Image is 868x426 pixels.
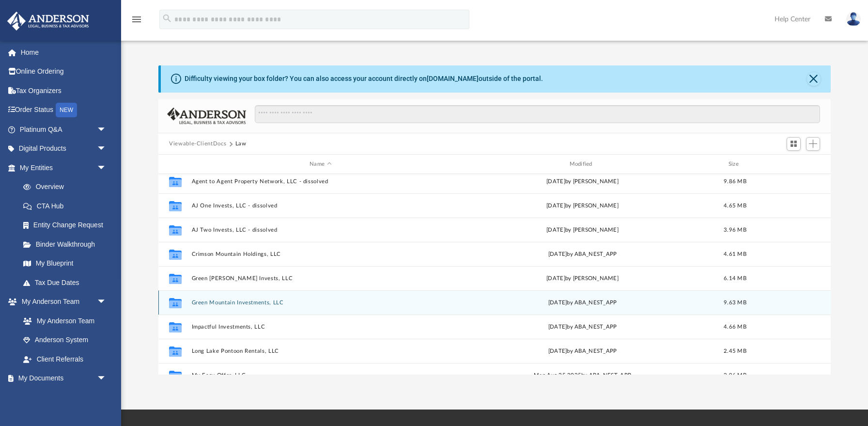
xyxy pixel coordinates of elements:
[192,372,449,379] button: My Easy Offer, LLC
[724,203,746,208] span: 4.65 MB
[192,300,449,306] button: Green Mountain Investments, LLC
[454,299,712,307] div: [DATE] by ABA_NEST_APP
[14,216,121,235] a: Entity Change Request
[131,18,142,25] a: menu
[4,12,92,31] img: Anderson Advisors Platinum Portal
[162,13,172,24] i: search
[14,349,116,369] a: Client Referrals
[14,311,111,331] a: My Anderson Team
[7,43,121,62] a: Home
[163,160,187,169] div: id
[716,160,755,169] div: Size
[724,324,746,330] span: 4.66 MB
[724,373,746,378] span: 2.96 MB
[7,139,121,158] a: Digital Productsarrow_drop_down
[97,292,116,312] span: arrow_drop_down
[192,324,449,330] button: Impactful Investments, LLC
[724,252,746,257] span: 4.61 MB
[427,75,479,82] a: [DOMAIN_NAME]
[7,62,121,81] a: Online Ordering
[14,331,116,350] a: Anderson System
[14,388,111,407] a: Box
[192,275,449,282] button: Green [PERSON_NAME] Invests, LLC
[7,369,116,388] a: My Documentsarrow_drop_down
[14,235,121,254] a: Binder Walkthrough
[7,292,116,312] a: My Anderson Teamarrow_drop_down
[724,300,746,305] span: 9.63 MB
[7,81,121,100] a: Tax Organizers
[454,226,712,235] div: [DATE] by [PERSON_NAME]
[454,274,712,283] div: [DATE] by [PERSON_NAME]
[191,160,449,169] div: Name
[807,72,821,86] button: Close
[7,120,121,139] a: Platinum Q&Aarrow_drop_down
[192,178,449,185] button: Agent to Agent Property Network, LLC - dissolved
[14,273,121,292] a: Tax Due Dates
[454,177,712,186] div: [DATE] by [PERSON_NAME]
[14,254,116,273] a: My Blueprint
[806,137,821,151] button: Add
[454,371,712,380] div: Mon Aug 25 2025 by ABA_NEST_APP
[235,140,247,148] button: Law
[192,227,449,233] button: AJ Two Invests, LLC - dissolved
[192,251,449,257] button: Crimson Mountain Holdings, LLC
[7,158,121,177] a: My Entitiesarrow_drop_down
[158,174,831,375] div: grid
[97,139,116,159] span: arrow_drop_down
[97,120,116,140] span: arrow_drop_down
[97,369,116,389] span: arrow_drop_down
[56,103,77,117] div: NEW
[169,140,226,148] button: Viewable-ClientDocs
[724,348,746,354] span: 2.45 MB
[255,105,820,124] input: Search files and folders
[724,179,746,184] span: 9.86 MB
[185,74,543,84] div: Difficulty viewing your box folder? You can also access your account directly on outside of the p...
[787,137,801,151] button: Switch to Grid View
[97,158,116,178] span: arrow_drop_down
[454,202,712,210] div: [DATE] by [PERSON_NAME]
[131,14,142,25] i: menu
[724,227,746,233] span: 3.96 MB
[759,160,826,169] div: id
[7,100,121,120] a: Order StatusNEW
[454,250,712,259] div: [DATE] by ABA_NEST_APP
[192,348,449,354] button: Long Lake Pontoon Rentals, LLC
[453,160,712,169] div: Modified
[454,323,712,331] div: [DATE] by ABA_NEST_APP
[14,196,121,216] a: CTA Hub
[192,203,449,209] button: AJ One Invests, LLC - dissolved
[846,12,861,26] img: User Pic
[454,347,712,356] div: [DATE] by ABA_NEST_APP
[14,177,121,197] a: Overview
[724,276,746,281] span: 6.14 MB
